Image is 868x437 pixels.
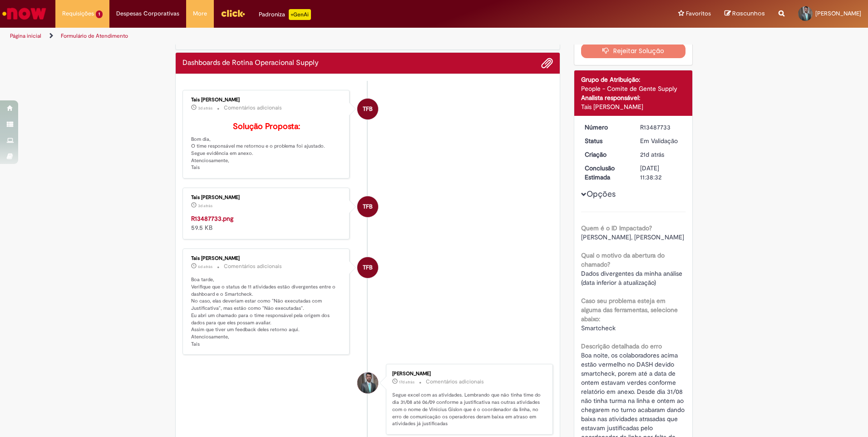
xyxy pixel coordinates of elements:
span: TFB [363,98,373,120]
div: Analista responsável: [581,93,686,102]
ul: Trilhas de página [7,28,572,45]
button: Adicionar anexos [541,57,553,69]
span: 17d atrás [399,379,414,385]
span: [PERSON_NAME], [PERSON_NAME] [581,233,684,241]
time: 22/09/2025 15:09:01 [198,264,212,269]
time: 25/09/2025 10:18:04 [198,105,212,111]
span: TFB [363,257,373,278]
p: Segue excel com as atividades. Lembrando que não tinha time do dia 31/08 até 06/09 conforme a jus... [392,392,543,427]
b: Descrição detalhada do erro [581,342,662,350]
time: 11/09/2025 01:51:56 [399,379,414,385]
div: Tais [PERSON_NAME] [191,97,342,103]
span: Requisições [62,9,94,18]
span: 1 [96,10,103,18]
dt: Status [578,136,634,145]
span: Smartcheck [581,324,616,332]
div: Tais Folhadella Barbosa Bellagamba [357,196,378,217]
div: Tais [PERSON_NAME] [581,102,686,111]
span: 3d atrás [198,203,212,209]
b: Solução Proposta: [233,121,300,132]
div: [DATE] 11:38:32 [640,164,682,182]
span: Rascunhos [732,9,765,18]
p: +GenAi [289,9,311,20]
p: Bom dia, O time responsável me retornou e o problema foi ajustado. Segue evidência em anexo. Aten... [191,122,342,171]
span: 21d atrás [640,150,664,159]
b: Qual o motivo da abertura do chamado? [581,251,665,268]
div: Padroniza [259,9,311,20]
a: Página inicial [10,32,41,40]
div: 59.5 KB [191,214,342,232]
span: 3d atrás [198,105,212,111]
div: Em Validação [640,136,682,145]
span: TFB [363,196,373,218]
img: click_logo_yellow_360x200.png [221,6,245,20]
div: Tais Folhadella Barbosa Bellagamba [357,257,378,278]
div: [PERSON_NAME] [392,371,543,377]
span: Despesas Corporativas [116,9,179,18]
div: Grupo de Atribuição: [581,75,686,84]
time: 25/09/2025 10:17:21 [198,203,212,209]
a: Rascunhos [725,10,765,18]
a: R13487733.png [191,214,233,223]
b: Quem é o ID Impactado? [581,224,652,232]
button: Rejeitar Solução [581,44,686,58]
small: Comentários adicionais [224,263,282,270]
span: More [193,9,207,18]
b: Caso seu problema esteja em alguma das ferramentas, selecione abaixo: [581,297,678,323]
div: 07/09/2025 18:35:13 [640,150,682,159]
div: Tais [PERSON_NAME] [191,195,342,200]
span: Dados divergentes da minha análise (data inferior à atualização) [581,269,684,287]
span: 6d atrás [198,264,212,269]
div: Tais Folhadella Barbosa Bellagamba [357,99,378,119]
div: Tais [PERSON_NAME] [191,256,342,261]
small: Comentários adicionais [426,378,484,386]
div: Jean Carlos De Souza [357,372,378,393]
span: Favoritos [686,9,711,18]
dt: Número [578,123,634,132]
a: Formulário de Atendimento [61,32,128,40]
dt: Criação [578,150,634,159]
img: ServiceNow [1,5,48,23]
time: 07/09/2025 18:35:13 [640,150,664,159]
h2: Dashboards de Rotina Operacional Supply Histórico de tíquete [182,59,319,67]
p: Boa tarde, Verifique que o status de 11 atividades estão divergentes entre o dashboard e o Smartc... [191,276,342,348]
div: R13487733 [640,123,682,132]
div: People - Comite de Gente Supply [581,84,686,93]
dt: Conclusão Estimada [578,164,634,182]
small: Comentários adicionais [224,104,282,112]
span: [PERSON_NAME] [815,10,861,17]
